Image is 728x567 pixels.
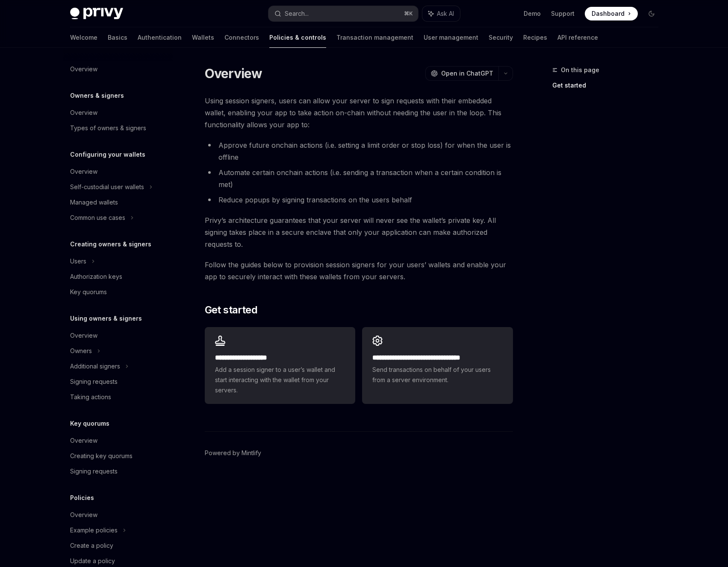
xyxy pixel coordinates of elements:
div: Additional signers [70,361,120,371]
div: Key quorums [70,287,107,297]
div: Managed wallets [70,197,118,208]
div: Authorization keys [70,272,122,282]
div: Creating key quorums [70,451,133,461]
span: Open in ChatGPT [441,69,493,78]
a: User management [424,27,478,48]
a: Policies & controls [269,27,326,48]
div: Example policies [70,525,118,535]
button: Search...⌘K [268,6,418,21]
div: Owners [70,346,92,356]
h5: Creating owners & signers [70,239,151,249]
li: Automate certain onchain actions (i.e. sending a transaction when a certain condition is met) [205,167,513,190]
div: Taking actions [70,392,111,402]
span: Follow the guides below to provision session signers for your users’ wallets and enable your app ... [205,259,513,283]
a: Authentication [138,27,182,48]
div: Update a policy [70,556,115,566]
span: Dashboard [592,9,625,18]
a: Demo [524,9,541,18]
div: Users [70,256,86,266]
div: Signing requests [70,466,118,476]
a: **** **** **** *****Add a session signer to a user’s wallet and start interacting with the wallet... [205,327,355,404]
a: Recipes [523,27,547,48]
div: Overview [70,167,97,177]
a: Security [489,27,513,48]
a: Authorization keys [63,269,173,284]
a: Overview [63,61,173,77]
a: Overview [63,328,173,343]
a: Create a policy [63,538,173,553]
h5: Owners & signers [70,91,124,101]
img: dark logo [70,8,123,20]
a: Key quorums [63,284,173,300]
a: Signing requests [63,464,173,479]
span: On this page [561,65,599,75]
li: Approve future onchain actions (i.e. setting a limit order or stop loss) for when the user is off... [205,139,513,163]
div: Overview [70,435,97,446]
a: Signing requests [63,374,173,389]
span: ⌘ K [404,10,413,17]
button: Ask AI [422,6,460,21]
a: Wallets [192,27,214,48]
span: Ask AI [437,9,454,18]
a: Transaction management [336,27,413,48]
div: Create a policy [70,541,113,551]
span: Get started [205,303,257,317]
div: Overview [70,108,97,118]
a: Managed wallets [63,195,173,210]
a: Overview [63,105,173,120]
span: Send transactions on behalf of your users from a server environment. [372,365,502,385]
button: Open in ChatGPT [425,66,498,81]
button: Toggle dark mode [645,7,658,20]
a: Powered by Mintlify [205,449,261,457]
a: Overview [63,433,173,448]
div: Search... [285,9,309,19]
a: Types of owners & signers [63,120,173,136]
span: Privy’s architecture guarantees that your server will never see the wallet’s private key. All sig... [205,214,513,250]
a: Creating key quorums [63,448,173,464]
a: Overview [63,164,173,179]
a: Taking actions [63,389,173,405]
span: Using session signers, users can allow your server to sign requests with their embedded wallet, e... [205,95,513,131]
h1: Overview [205,66,262,81]
span: Add a session signer to a user’s wallet and start interacting with the wallet from your servers. [215,365,345,395]
h5: Configuring your wallets [70,149,145,160]
div: Signing requests [70,377,118,387]
div: Common use cases [70,213,125,223]
a: Overview [63,507,173,523]
a: Dashboard [585,7,638,20]
li: Reduce popups by signing transactions on the users behalf [205,194,513,206]
div: Overview [70,510,97,520]
div: Overview [70,330,97,341]
a: Connectors [224,27,259,48]
div: Overview [70,64,97,74]
h5: Policies [70,493,94,503]
a: Welcome [70,27,97,48]
a: Get started [552,79,665,92]
div: Self-custodial user wallets [70,182,144,192]
h5: Key quorums [70,418,109,429]
a: Basics [108,27,127,48]
h5: Using owners & signers [70,313,142,324]
a: API reference [557,27,598,48]
div: Types of owners & signers [70,123,146,133]
a: Support [551,9,575,18]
